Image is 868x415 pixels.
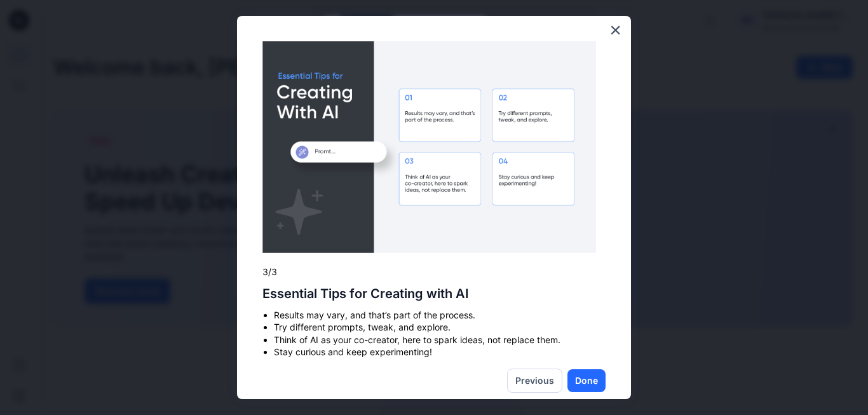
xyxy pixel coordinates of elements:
button: Close [609,20,621,40]
button: Previous [507,369,562,393]
p: 3/3 [262,266,596,278]
li: Results may vary, and that’s part of the process. [274,309,596,322]
h2: Essential Tips for Creating with AI [262,286,596,301]
li: Stay curious and keep experimenting! [274,346,596,358]
li: Try different prompts, tweak, and explore. [274,321,596,334]
button: Done [567,369,606,392]
li: Think of AI as your co-creator, here to spark ideas, not replace them. [274,334,596,346]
